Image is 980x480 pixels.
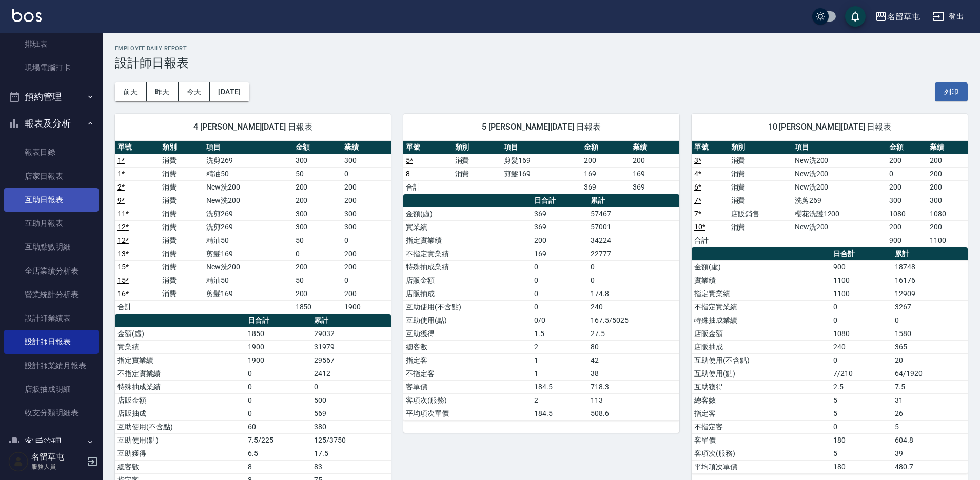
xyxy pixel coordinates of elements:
[692,260,831,274] td: 金額(虛)
[4,110,99,137] button: 報表及分析
[403,247,532,260] td: 不指定實業績
[729,167,792,180] td: 消費
[311,420,391,433] td: 380
[311,327,391,340] td: 29032
[692,287,831,300] td: 指定實業績
[532,407,588,420] td: 184.5
[927,180,968,194] td: 200
[692,234,729,247] td: 合計
[588,353,679,367] td: 42
[831,447,892,460] td: 5
[293,234,342,247] td: 50
[115,45,968,52] h2: Employee Daily Report
[342,247,391,260] td: 200
[501,154,581,167] td: 剪髮169
[311,393,391,407] td: 500
[792,220,887,234] td: New洗200
[293,260,342,274] td: 200
[692,380,831,393] td: 互助獲得
[532,287,588,300] td: 0
[115,407,245,420] td: 店販抽成
[403,314,532,327] td: 互助使用(點)
[4,259,99,283] a: 全店業績分析表
[588,314,679,327] td: 167.5/5025
[342,287,391,300] td: 200
[588,207,679,220] td: 57467
[588,287,679,300] td: 174.8
[403,340,532,353] td: 總客數
[581,167,631,180] td: 169
[831,380,892,393] td: 2.5
[245,407,311,420] td: 0
[532,300,588,314] td: 0
[293,247,342,260] td: 0
[581,141,631,154] th: 金額
[501,141,581,154] th: 項目
[115,56,968,70] h3: 設計師日報表
[588,380,679,393] td: 718.3
[403,194,679,421] table: a dense table
[892,247,968,261] th: 累計
[31,452,84,462] h5: 名留草屯
[204,154,292,167] td: 洗剪269
[927,154,968,167] td: 200
[403,287,532,300] td: 店販抽成
[127,122,379,132] span: 4 [PERSON_NAME][DATE] 日報表
[831,274,892,287] td: 1100
[532,234,588,247] td: 200
[204,287,292,300] td: 剪髮169
[403,220,532,234] td: 實業績
[892,314,968,327] td: 0
[831,407,892,420] td: 5
[892,380,968,393] td: 7.5
[887,207,927,220] td: 1080
[892,274,968,287] td: 16176
[892,407,968,420] td: 26
[588,194,679,207] th: 累計
[245,447,311,460] td: 6.5
[692,340,831,353] td: 店販抽成
[892,340,968,353] td: 365
[403,141,453,154] th: 單號
[210,82,249,101] button: [DATE]
[115,82,147,101] button: 前天
[311,433,391,447] td: 125/3750
[927,167,968,180] td: 200
[4,32,99,56] a: 排班表
[204,220,292,234] td: 洗剪269
[245,393,311,407] td: 0
[588,234,679,247] td: 34224
[160,167,204,180] td: 消費
[311,314,391,327] th: 累計
[831,420,892,433] td: 0
[845,6,866,27] button: save
[831,287,892,300] td: 1100
[887,180,927,194] td: 200
[293,167,342,180] td: 50
[342,141,391,154] th: 業績
[729,154,792,167] td: 消費
[453,154,502,167] td: 消費
[588,327,679,340] td: 27.5
[887,141,927,154] th: 金額
[581,154,631,167] td: 200
[115,300,160,314] td: 合計
[204,207,292,220] td: 洗剪269
[892,327,968,340] td: 1580
[245,460,311,473] td: 8
[4,84,99,110] button: 預約管理
[204,167,292,180] td: 精油50
[4,140,99,164] a: 報表目錄
[692,367,831,380] td: 互助使用(點)
[293,194,342,207] td: 200
[293,141,342,154] th: 金額
[311,407,391,420] td: 569
[831,340,892,353] td: 240
[792,167,887,180] td: New洗200
[4,378,99,401] a: 店販抽成明細
[692,327,831,340] td: 店販金額
[406,170,410,178] a: 8
[147,82,179,101] button: 昨天
[692,247,968,474] table: a dense table
[245,433,311,447] td: 7.5/225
